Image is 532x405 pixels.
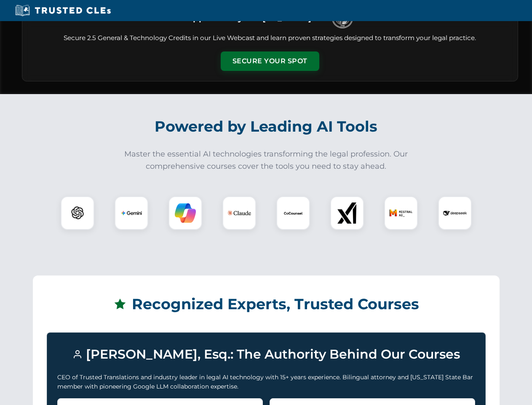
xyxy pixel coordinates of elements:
[443,201,467,225] img: DeepSeek Logo
[384,196,418,230] div: Mistral AI
[438,196,472,230] div: DeepSeek
[168,196,202,230] div: Copilot
[61,196,94,230] div: ChatGPT
[33,112,500,141] h2: Powered by Leading AI Tools
[65,201,90,225] img: ChatGPT Logo
[57,343,475,366] h3: [PERSON_NAME], Esq.: The Authority Behind Our Courses
[119,148,414,173] p: Master the essential AI technologies transforming the legal profession. Our comprehensive courses...
[389,201,413,225] img: Mistral AI Logo
[121,202,142,224] img: Gemini Logo
[32,33,508,43] p: Secure 2.5 General & Technology Credits in our Live Webcast and learn proven strategies designed ...
[221,51,319,71] button: Secure Your Spot
[330,196,364,230] div: xAI
[47,289,486,319] h2: Recognized Experts, Trusted Courses
[13,4,113,17] img: Trusted CLEs
[337,202,358,224] img: xAI Logo
[175,202,196,224] img: Copilot Logo
[227,201,251,225] img: Claude Logo
[276,196,310,230] div: CoCounsel
[222,196,256,230] div: Claude
[115,196,148,230] div: Gemini
[283,202,304,224] img: CoCounsel Logo
[57,373,475,391] p: CEO of Trusted Translations and industry leader in legal AI technology with 15+ years experience....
